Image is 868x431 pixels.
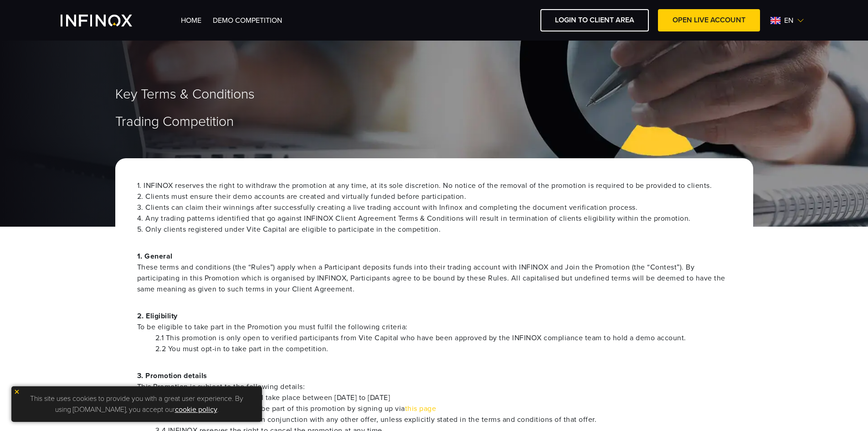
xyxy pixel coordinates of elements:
[155,392,731,403] li: 3.1. The trading competition will take place between [DATE] to [DATE]
[61,15,154,26] a: INFINOX Vite
[781,15,797,26] span: en
[155,403,731,414] li: 3.2. Participants must opt-in to be part of this promotion by signing up via
[540,9,649,31] a: LOGIN TO CLIENT AREA
[137,370,731,392] p: 3. Promotion details
[137,381,731,392] span: This Promotion is subject to the following details:
[155,414,731,425] li: 3.3. This offer cannot be used in conjunction with any other offer, unless explicitly stated in t...
[155,343,731,354] li: 2.2 You must opt-in to take part in the competition.
[137,213,731,224] li: 4. Any trading patterns identified that go against INFINOX Client Agreement Terms & Conditions wi...
[137,202,731,213] li: 3. Clients can claim their winnings after successfully creating a live trading account with Infin...
[658,9,760,31] a: OPEN LIVE ACCOUNT
[137,311,731,332] p: 2. Eligibility
[137,224,731,235] li: 5. Only clients registered under Vite Capital are eligible to participate in the competition.
[175,405,217,414] a: cookie policy
[16,391,257,417] p: This site uses cookies to provide you with a great user experience. By using [DOMAIN_NAME], you a...
[213,16,282,25] a: Demo Competition
[137,262,731,295] span: These terms and conditions (the “Rules”) apply when a Participant deposits funds into their tradi...
[137,322,731,332] span: To be eligible to take part in the Promotion you must fulfil the following criteria:
[14,389,20,395] img: yellow close icon
[137,180,731,191] li: 1. INFINOX reserves the right to withdraw the promotion at any time, at its sole discretion. No n...
[155,332,731,343] li: 2.1 This promotion is only open to verified participants from Vite Capital who have been approved...
[137,191,731,202] li: 2. Clients must ensure their demo accounts are created and virtually funded before participation.
[181,16,201,25] a: Home
[115,114,753,129] h1: Trading Competition
[137,251,731,295] p: 1. General
[405,404,437,413] a: this page
[115,86,255,103] span: Key Terms & Conditions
